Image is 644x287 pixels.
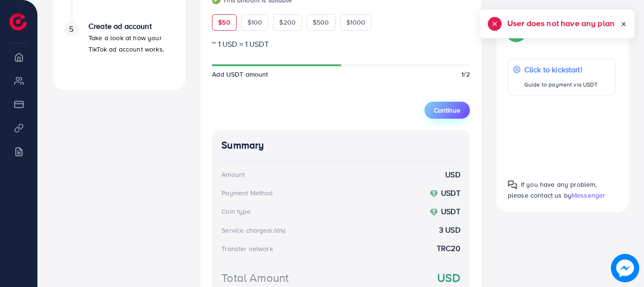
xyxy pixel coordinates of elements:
div: Transfer network [221,244,273,253]
div: Total Amount [221,270,289,286]
strong: 3 USD [439,225,460,235]
li: Create ad account [53,22,185,78]
span: 5 [69,24,73,35]
img: coin [430,208,438,217]
p: ~ 1 USD = 1 USDT [212,38,470,50]
span: $100 [247,17,263,27]
p: Guide to payment via USDT [524,79,598,90]
strong: TRC20 [437,243,460,254]
span: $1000 [346,17,366,27]
span: 1/2 [461,70,469,79]
strong: USDT [441,206,460,217]
div: Payment Method [221,188,273,198]
div: Service charge [221,226,288,235]
span: $200 [279,17,296,27]
span: $50 [218,17,230,27]
h4: Create ad account [88,22,174,31]
div: Amount [221,170,245,179]
strong: USD [445,169,460,180]
img: coin [430,190,438,198]
img: logo [9,13,26,30]
span: Add USDT amount [212,70,268,79]
div: Coin type [221,207,250,216]
strong: USD [437,270,460,286]
strong: USDT [441,188,460,198]
span: If you have any problem, please contact us by [508,180,597,200]
small: (6.00%) [267,227,286,235]
p: Click to kickstart! [524,64,598,75]
span: Continue [434,105,460,115]
img: Popup guide [508,181,517,190]
img: image [611,254,639,282]
span: $500 [313,17,329,27]
h4: Summary [221,139,460,151]
span: Messenger [572,191,605,200]
h5: User does not have any plan [507,17,615,29]
button: Continue [424,102,470,119]
p: Take a look at how your TikTok ad account works. [88,32,174,55]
